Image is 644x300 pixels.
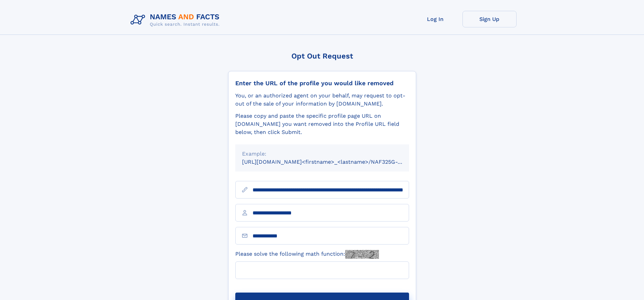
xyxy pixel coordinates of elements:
div: Enter the URL of the profile you would like removed [235,79,409,87]
img: Logo Names and Facts [128,11,225,29]
div: Opt Out Request [228,52,416,60]
small: [URL][DOMAIN_NAME]<firstname>_<lastname>/NAF325G-xxxxxxxx [242,159,422,165]
a: Log In [408,11,462,27]
label: Please solve the following math function: [235,250,379,259]
a: Sign Up [462,11,517,27]
div: You, or an authorized agent on your behalf, may request to opt-out of the sale of your informatio... [235,92,409,108]
div: Please copy and paste the specific profile page URL on [DOMAIN_NAME] you want removed into the Pr... [235,112,409,136]
div: Example: [242,150,402,158]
